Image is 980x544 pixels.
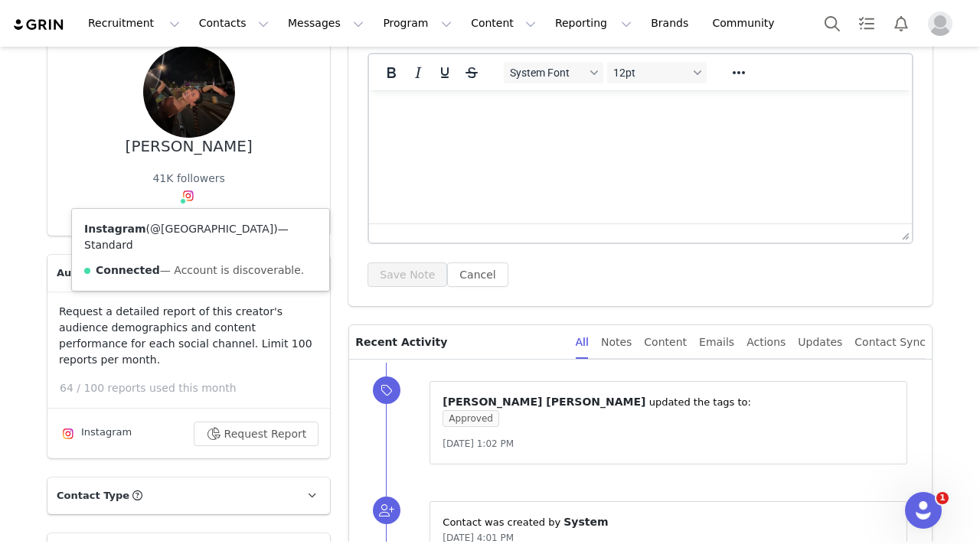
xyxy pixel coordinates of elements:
[928,11,952,36] img: placeholder-profile.jpg
[798,325,842,360] div: Updates
[146,223,278,235] span: ( )
[443,438,514,449] span: [DATE] 1:02 PM
[60,380,330,396] p: 64 / 100 reports used this month
[369,90,912,223] iframe: Rich Text Area
[504,62,603,83] button: Fonts
[443,514,894,530] p: Contact was created by ⁨ ⁩
[896,224,912,243] div: Press the Up and Down arrow keys to resize the editor.
[432,62,458,83] button: Underline
[613,67,688,79] span: 12pt
[126,138,253,155] div: [PERSON_NAME]
[905,492,942,529] iframe: Intercom live chat
[563,516,608,528] span: System
[190,6,278,41] button: Contacts
[405,62,431,83] button: Italic
[182,190,194,202] img: instagram.svg
[704,6,791,41] a: Community
[84,223,146,235] strong: Instagram
[607,62,707,83] button: Font sizes
[746,325,786,360] div: Actions
[150,223,273,235] a: @[GEOGRAPHIC_DATA]
[59,425,132,443] div: Instagram
[367,262,447,287] button: Save Note
[443,410,499,427] span: Approved
[642,6,702,41] a: Brands
[850,6,884,41] a: Tasks
[447,262,508,287] button: Cancel
[194,422,319,446] button: Request Report
[936,492,949,504] span: 1
[374,6,461,41] button: Program
[443,394,894,410] p: ⁨ ⁩ updated the tags to:
[919,11,968,36] button: Profile
[462,6,545,41] button: Content
[378,62,404,83] button: Bold
[726,62,752,83] button: Reveal or hide additional toolbar items
[854,325,926,360] div: Contact Sync
[279,6,373,41] button: Messages
[644,325,687,360] div: Content
[79,6,189,41] button: Recruitment
[699,325,734,360] div: Emails
[143,46,235,138] img: 5111376a-2b7f-42ef-b930-51bd9e0a0b21.jpg
[443,533,514,543] span: [DATE] 4:01 PM
[510,67,585,79] span: System Font
[57,488,129,503] span: Contact Type
[815,6,849,41] button: Search
[160,264,304,276] span: — Account is discoverable.
[57,265,156,281] span: Audience Reports
[355,325,563,359] p: Recent Activity
[59,304,318,368] p: Request a detailed report of this creator's audience demographics and content performance for eac...
[62,428,74,440] img: instagram.svg
[601,325,632,360] div: Notes
[96,264,160,276] strong: Connected
[546,6,641,41] button: Reporting
[152,171,224,187] div: 41K followers
[12,18,66,32] img: grin logo
[459,62,485,83] button: Strikethrough
[884,6,918,41] button: Notifications
[443,396,645,408] span: [PERSON_NAME] [PERSON_NAME]
[576,325,589,360] div: All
